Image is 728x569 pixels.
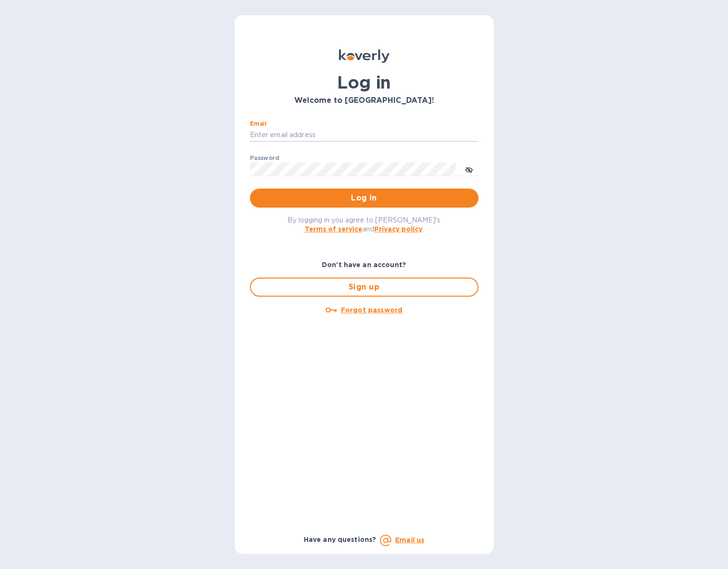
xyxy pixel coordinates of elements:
h3: Welcome to [GEOGRAPHIC_DATA]! [250,96,479,105]
button: Sign up [250,278,479,297]
h1: Log in [250,72,479,92]
label: Email [250,121,267,127]
img: Koverly [339,50,389,63]
label: Password [250,155,279,161]
input: Enter email address [250,128,479,142]
span: Log in [258,192,471,204]
u: Forgot password [341,306,402,314]
a: Email us [395,536,424,544]
a: Privacy policy [374,225,422,233]
b: Have any questions? [304,536,377,543]
span: Sign up [259,281,470,293]
a: Terms of service [305,225,362,233]
button: toggle password visibility [459,160,479,179]
b: Don't have an account? [322,261,406,269]
button: Log in [250,189,479,208]
span: By logging in you agree to [PERSON_NAME]'s and . [288,216,440,233]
